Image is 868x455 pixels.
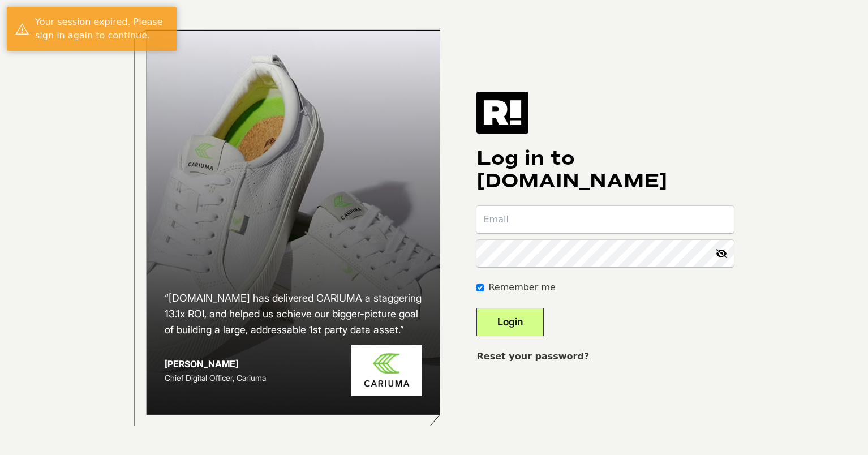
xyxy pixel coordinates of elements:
label: Remember me [488,281,555,294]
input: Email [476,206,734,233]
strong: [PERSON_NAME] [165,358,238,370]
img: Retention.com [476,92,528,134]
h2: “[DOMAIN_NAME] has delivered CARIUMA a staggering 13.1x ROI, and helped us achieve our bigger-pic... [165,290,423,338]
span: Chief Digital Officer, Cariuma [165,373,266,383]
h1: Log in to [DOMAIN_NAME] [476,147,734,192]
img: Cariuma [351,345,422,396]
div: Your session expired. Please sign in again to continue. [35,15,168,42]
a: Reset your password? [476,351,589,362]
button: Login [476,308,544,336]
